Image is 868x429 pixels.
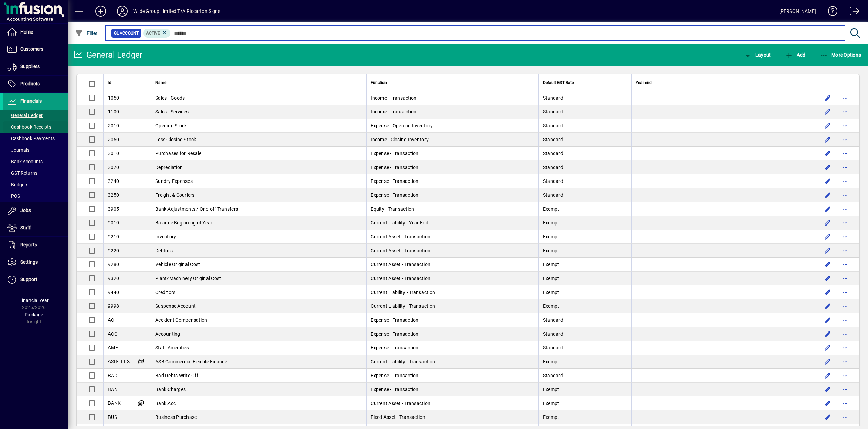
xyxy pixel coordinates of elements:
button: More options [840,301,851,312]
a: Logout [845,1,860,23]
span: Filter [75,30,98,36]
button: Edit [822,203,833,214]
span: Exempt [543,262,559,267]
span: ACC [108,331,117,337]
div: General Ledger [73,49,143,60]
span: 3905 [108,206,119,212]
button: Edit [822,273,833,284]
span: Standard [543,109,563,114]
span: Current Asset - Transaction [371,401,430,406]
a: Journals [3,144,68,156]
span: 1050 [108,95,119,101]
span: Standard [543,137,563,142]
button: More options [840,259,851,270]
span: Exempt [543,359,559,364]
span: Financial Year [19,298,49,303]
button: More options [840,287,851,298]
button: More options [840,370,851,381]
span: AC [108,317,114,323]
a: Cashbook Payments [3,133,68,144]
span: Bank Charges [155,387,186,392]
span: Debtors [155,248,173,253]
span: Sundry Expenses [155,178,193,184]
a: Products [3,76,68,92]
a: GST Returns [3,167,68,179]
span: Plant/Machinery Original Cost [155,276,221,281]
button: More options [840,148,851,159]
span: BAD [108,373,117,378]
span: Exempt [543,220,559,226]
span: Exempt [543,401,559,406]
button: Filter [73,27,99,39]
div: Id [108,79,147,86]
span: Exempt [543,276,559,281]
span: Current Asset - Transaction [371,248,430,253]
span: Current Liability - Transaction [371,359,435,364]
button: Edit [822,412,833,423]
div: Wilde Group Limited T/A Riccarton Signs [133,6,220,17]
span: Expense - Transaction [371,373,418,378]
span: Financials [20,98,42,104]
span: Standard [543,178,563,184]
div: Name [155,79,362,86]
button: More options [840,273,851,284]
button: Edit [822,134,833,145]
button: Edit [822,162,833,173]
span: Exempt [543,303,559,309]
button: Edit [822,315,833,325]
span: Creditors [155,289,175,295]
span: Id [108,79,111,86]
span: Standard [543,192,563,198]
span: General Ledger [7,113,43,118]
span: Exempt [543,206,559,212]
button: More options [840,315,851,325]
span: Suspense Account [155,303,196,309]
span: Freight & Couriers [155,192,195,198]
span: Exempt [543,414,559,420]
button: Edit [822,301,833,312]
span: Standard [543,123,563,128]
span: Equity - Transaction [371,206,414,212]
button: Edit [822,328,833,339]
button: Edit [822,106,833,117]
span: Add [785,52,805,58]
span: POS [7,193,20,199]
span: Bank Adjustments / One-off Transfers [155,206,238,212]
button: Profile [112,5,133,17]
span: Sales - Goods [155,95,185,101]
span: Customers [20,46,43,52]
span: Current Liability - Transaction [371,303,435,309]
span: AME [108,345,118,350]
button: Edit [822,259,833,270]
span: Expense - Transaction [371,165,418,170]
button: Edit [822,245,833,256]
button: More options [840,134,851,145]
span: Layout [744,52,771,58]
span: Expense - Transaction [371,317,418,323]
span: GST Returns [7,170,37,176]
span: Cashbook Receipts [7,124,51,130]
span: Income - Transaction [371,109,416,114]
a: Support [3,271,68,288]
span: Standard [543,151,563,156]
span: 2010 [108,123,119,128]
span: Suppliers [20,64,40,69]
span: Products [20,81,40,86]
span: Exempt [543,248,559,253]
span: Standard [543,331,563,337]
span: 1100 [108,109,119,114]
span: 9280 [108,262,119,267]
span: Staff [20,225,31,230]
span: Expense - Transaction [371,345,418,350]
button: Edit [822,287,833,298]
span: Opening Stock [155,123,187,128]
span: Budgets [7,182,28,187]
button: More options [840,245,851,256]
button: More options [840,328,851,339]
span: Standard [543,165,563,170]
span: Income - Closing Inventory [371,137,429,142]
a: Suppliers [3,58,68,75]
span: Exempt [543,289,559,295]
span: Balance Beginning of Year [155,220,212,226]
span: Bank Acc [155,401,176,406]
